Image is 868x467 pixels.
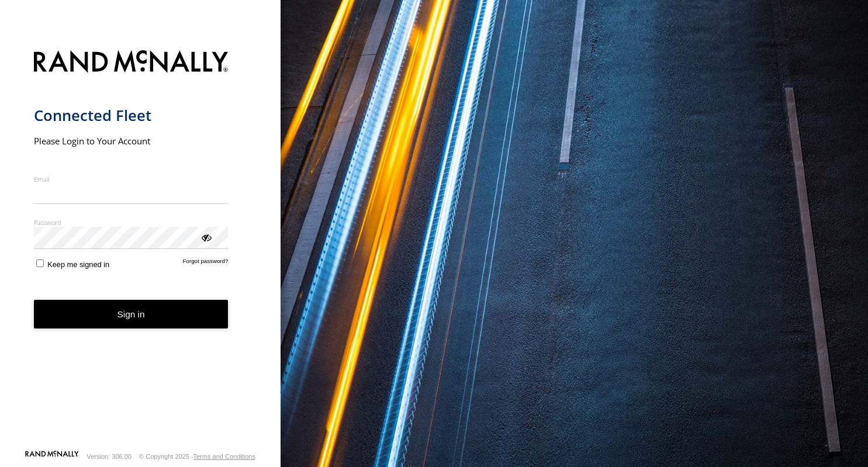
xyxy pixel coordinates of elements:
span: Keep me signed in [47,260,109,269]
h1: Connected Fleet [34,106,229,125]
form: main [34,43,247,449]
button: Sign in [34,300,229,328]
label: Email [34,175,229,184]
a: Forgot password? [183,258,229,269]
a: Visit our Website [25,451,79,462]
div: Version: 306.00 [87,453,132,460]
h2: Please Login to Your Account [34,135,229,147]
a: Terms and Conditions [193,453,255,460]
label: Password [34,218,229,227]
div: ViewPassword [200,231,212,243]
input: Keep me signed in [36,260,44,267]
div: © Copyright 2025 - [139,453,255,460]
img: Rand McNally [34,48,229,78]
